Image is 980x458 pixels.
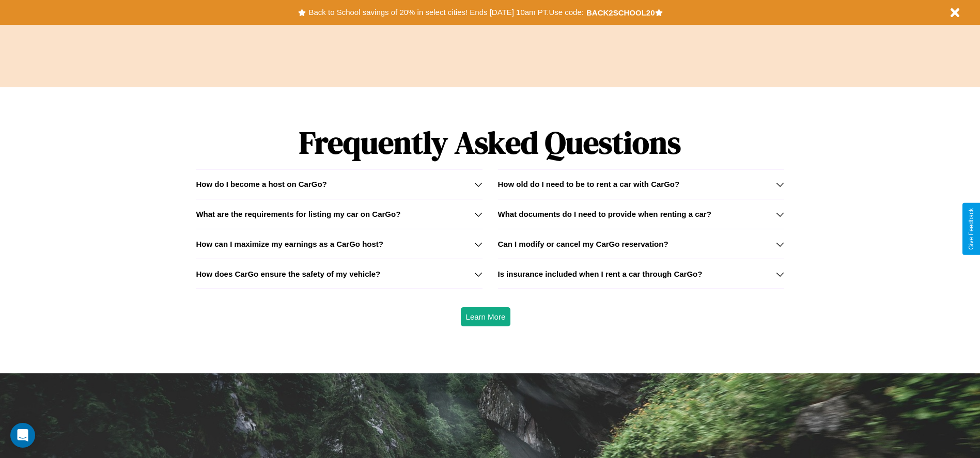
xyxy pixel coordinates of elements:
[306,5,586,20] button: Back to School savings of 20% in select cities! Ends [DATE] 10am PT.Use code:
[498,180,680,188] h3: How old do I need to be to rent a car with CarGo?
[968,208,975,250] div: Give Feedback
[461,307,511,326] button: Learn More
[498,270,703,278] h3: Is insurance included when I rent a car through CarGo?
[498,240,668,248] h3: Can I modify or cancel my CarGo reservation?
[10,423,35,448] div: Open Intercom Messenger
[196,270,380,278] h3: How does CarGo ensure the safety of my vehicle?
[586,8,655,17] b: BACK2SCHOOL20
[498,210,711,218] h3: What documents do I need to provide when renting a car?
[196,240,383,248] h3: How can I maximize my earnings as a CarGo host?
[196,116,784,169] h1: Frequently Asked Questions
[196,210,400,218] h3: What are the requirements for listing my car on CarGo?
[196,180,326,188] h3: How do I become a host on CarGo?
